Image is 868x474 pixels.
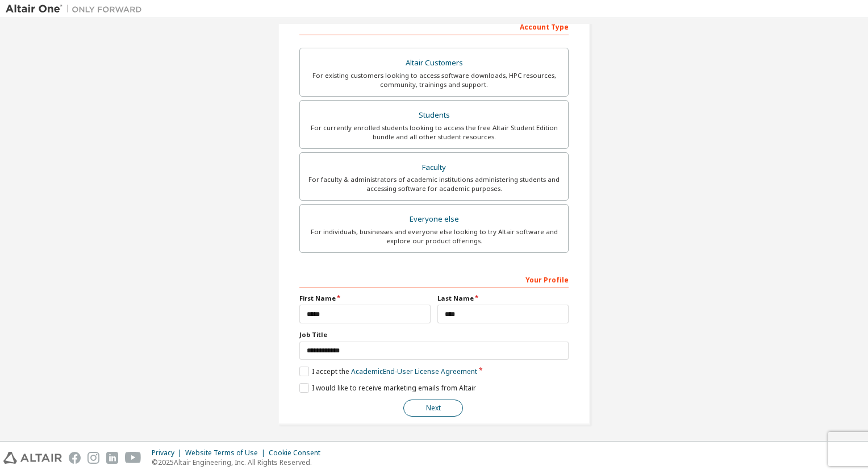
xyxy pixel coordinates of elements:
[6,3,148,15] img: Altair One
[299,330,569,339] label: Job Title
[307,160,561,176] div: Faculty
[3,452,62,464] img: altair_logo.svg
[152,448,185,458] div: Privacy
[307,55,561,71] div: Altair Customers
[106,452,118,464] img: linkedin.svg
[299,17,569,35] div: Account Type
[269,448,327,458] div: Cookie Consent
[307,227,561,246] div: For individuals, businesses and everyone else looking to try Altair software and explore our prod...
[307,175,561,193] div: For faculty & administrators of academic institutions administering students and accessing softwa...
[403,400,463,417] button: Next
[299,270,569,288] div: Your Profile
[87,452,99,464] img: instagram.svg
[299,367,477,376] label: I accept the
[69,452,81,464] img: facebook.svg
[152,458,327,467] p: © 2025 Altair Engineering, Inc. All Rights Reserved.
[351,367,477,376] a: Academic End-User License Agreement
[307,107,561,123] div: Students
[299,383,476,393] label: I would like to receive marketing emails from Altair
[437,294,569,303] label: Last Name
[307,71,561,89] div: For existing customers looking to access software downloads, HPC resources, community, trainings ...
[125,452,141,464] img: youtube.svg
[185,448,269,458] div: Website Terms of Use
[307,211,561,227] div: Everyone else
[307,123,561,142] div: For currently enrolled students looking to access the free Altair Student Edition bundle and all ...
[299,294,431,303] label: First Name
